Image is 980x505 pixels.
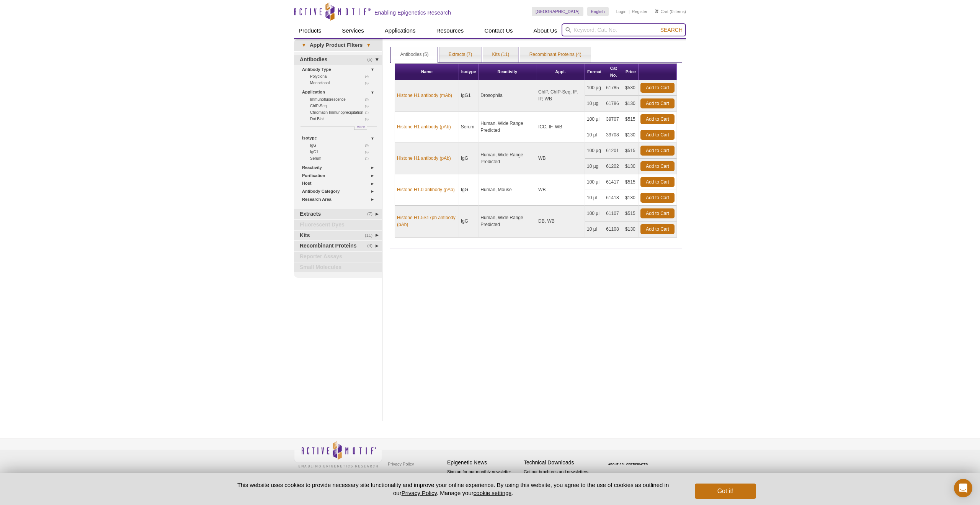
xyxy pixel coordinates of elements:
[479,206,536,237] td: Human, Wide Range Predicted
[585,127,604,143] td: 10 µl
[365,142,373,149] span: (3)
[695,484,756,499] button: Got it!
[640,114,675,124] a: Add to Cart
[604,64,623,80] th: Cat No.
[356,123,365,130] span: More
[302,195,377,203] a: Research Area
[604,174,623,190] td: 61417
[367,209,377,219] span: (7)
[660,27,683,33] span: Search
[536,111,585,143] td: ICC, IF, WB
[585,80,604,96] td: 100 µg
[380,23,420,38] a: Applications
[367,55,377,65] span: (5)
[623,80,639,96] td: $530
[479,174,536,206] td: Human, Mouse
[302,134,377,142] a: Isotype
[447,459,520,466] h4: Epigenetic News
[363,42,374,49] span: ▾
[608,463,648,466] a: ABOUT SSL CERTIFICATES
[640,146,675,156] a: Add to Cart
[585,206,604,221] td: 100 µl
[365,73,373,80] span: (4)
[536,143,585,174] td: WB
[623,64,639,80] th: Price
[600,452,658,469] table: Click to Verify - This site chose Symantec SSL for secure e-commerce and confidential communicati...
[365,109,373,116] span: (1)
[294,209,382,219] a: (7)Extracts
[294,252,382,262] a: Reporter Assays
[397,155,451,162] a: Histone H1 antibody (pAb)
[623,206,639,221] td: $515
[302,88,377,96] a: Application
[386,458,416,470] a: Privacy Policy
[623,221,639,237] td: $130
[585,111,604,127] td: 100 µl
[367,241,377,251] span: (4)
[483,47,519,62] a: Kits (11)
[623,127,639,143] td: $130
[585,190,604,206] td: 10 µl
[302,66,377,74] a: Antibody Type
[397,214,457,228] a: Histone H1.5S17ph antibody (pAb)
[585,143,604,159] td: 100 µg
[640,161,675,171] a: Add to Cart
[562,23,686,36] input: Keyword, Cat. No.
[479,143,536,174] td: Human, Wide Range Predicted
[310,103,373,109] a: (1)ChIP-Seq
[623,96,639,111] td: $130
[604,159,623,174] td: 61202
[310,96,373,103] a: (2)Immunofluorescence
[585,64,604,80] th: Format
[536,80,585,111] td: ChIP, ChIP-Seq, IF, IP, WB
[310,116,373,122] a: (1)Dot Blot
[623,174,639,190] td: $515
[529,23,562,38] a: About Us
[365,80,373,86] span: (1)
[640,98,675,108] a: Add to Cart
[374,9,451,16] h2: Enabling Epigenetics Research
[479,111,536,143] td: Human, Wide Range Predicted
[480,23,517,38] a: Contact Us
[536,174,585,206] td: WB
[294,220,382,230] a: Fluorescent Dyes
[623,111,639,127] td: $515
[585,221,604,237] td: 10 µl
[365,149,373,155] span: (1)
[640,208,675,218] a: Add to Cart
[310,149,373,155] a: (1)IgG1
[294,39,382,51] a: ▾Apply Product Filters▾
[365,103,373,109] span: (1)
[459,206,479,237] td: IgG
[655,9,668,14] a: Cart
[524,469,596,488] p: Get our brochures and newsletters, or request them by mail.
[616,9,627,14] a: Login
[397,92,452,99] a: Histone H1 antibody (mAb)
[365,231,377,241] span: (11)
[587,7,609,16] a: English
[294,241,382,251] a: (4)Recombinant Proteins
[337,23,369,38] a: Services
[459,111,479,143] td: Serum
[294,231,382,241] a: (11)Kits
[623,159,639,174] td: $130
[310,73,373,80] a: (4)Polyclonal
[604,143,623,159] td: 61201
[302,179,377,187] a: Host
[623,143,639,159] td: $515
[655,7,686,16] li: (0 items)
[536,64,585,80] th: Appl.
[640,193,675,203] a: Add to Cart
[459,64,479,80] th: Isotype
[604,80,623,96] td: 61785
[310,109,373,116] a: (1)Chromatin Immunoprecipitation
[629,7,630,16] li: |
[474,490,511,496] button: cookie settings
[640,177,675,187] a: Add to Cart
[439,47,481,62] a: Extracts (7)
[585,159,604,174] td: 10 µg
[391,47,438,62] a: Antibodies (5)
[632,9,647,14] a: Register
[459,143,479,174] td: IgG
[524,459,596,466] h4: Technical Downloads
